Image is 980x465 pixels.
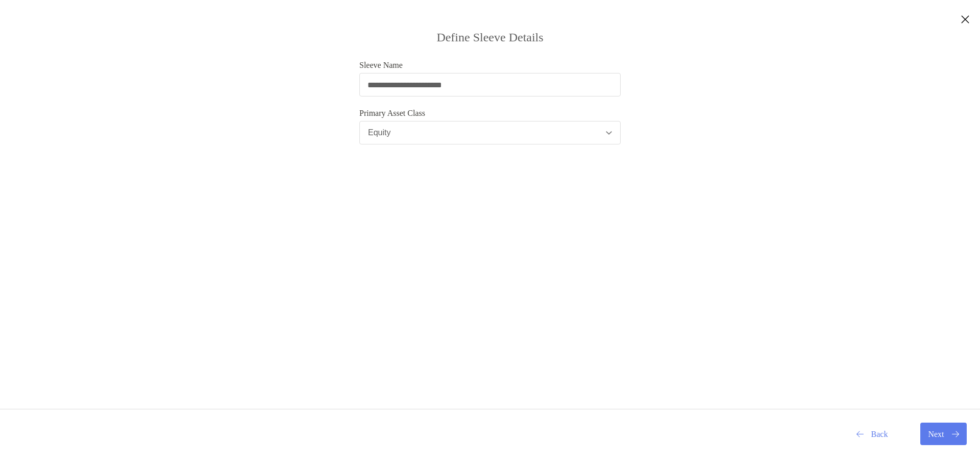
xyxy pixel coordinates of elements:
button: Close modal [958,12,973,28]
img: Open dropdown arrow [606,131,612,135]
div: Equity [368,128,390,137]
span: Primary Asset Class [359,109,621,118]
span: Sleeve Name [359,61,621,70]
input: Sleeve Name [360,81,620,89]
button: Equity [359,121,621,144]
button: Back [848,423,896,445]
button: Next [920,423,967,445]
h2: Define Sleeve Details [436,31,543,44]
